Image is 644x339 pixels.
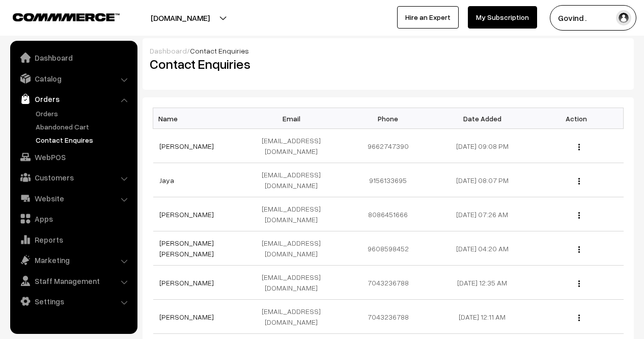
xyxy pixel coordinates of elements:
th: Name [153,108,247,129]
th: Phone [341,108,435,129]
div: / [150,45,627,56]
img: Menu [578,280,580,287]
td: [DATE] 09:08 PM [435,129,529,163]
td: 9156133695 [341,163,435,197]
img: Menu [578,212,580,219]
a: Orders [13,90,134,108]
td: 7043236788 [341,300,435,334]
a: Jaya [159,176,174,185]
a: Marketing [13,251,134,269]
td: [DATE] 12:11 AM [435,300,529,334]
img: Menu [578,246,580,253]
img: user [616,10,631,25]
td: [DATE] 12:35 AM [435,266,529,300]
img: COMMMERCE [13,13,120,21]
a: Hire an Expert [397,6,459,29]
td: [EMAIL_ADDRESS][DOMAIN_NAME] [247,197,341,231]
a: Dashboard [13,48,134,67]
td: 9608598452 [341,231,435,266]
td: [EMAIL_ADDRESS][DOMAIN_NAME] [247,163,341,197]
a: [PERSON_NAME] [159,278,214,287]
a: Catalog [13,69,134,88]
button: [DOMAIN_NAME] [115,5,245,31]
td: 7043236788 [341,266,435,300]
a: Settings [13,292,134,310]
td: [EMAIL_ADDRESS][DOMAIN_NAME] [247,129,341,163]
td: [EMAIL_ADDRESS][DOMAIN_NAME] [247,231,341,266]
a: Reports [13,230,134,249]
a: Customers [13,168,134,187]
td: 9662747390 [341,129,435,163]
th: Date Added [435,108,529,129]
a: Dashboard [150,46,187,55]
a: Apps [13,210,134,228]
a: [PERSON_NAME] [159,312,214,321]
a: Website [13,189,134,207]
a: My Subscription [468,6,537,29]
img: Menu [578,144,580,150]
a: Orders [33,108,134,119]
a: WebPOS [13,148,134,166]
img: Menu [578,315,580,321]
a: [PERSON_NAME] [PERSON_NAME] [159,239,214,258]
td: 8086451666 [341,197,435,231]
img: Menu [578,178,580,185]
a: COMMMERCE [13,10,102,22]
a: [PERSON_NAME] [159,210,214,219]
th: Action [529,108,624,129]
a: [PERSON_NAME] [159,142,214,150]
a: Contact Enquires [33,135,134,145]
button: Govind . [550,5,636,31]
a: Staff Management [13,272,134,290]
a: Abandoned Cart [33,121,134,132]
th: Email [247,108,341,129]
td: [EMAIL_ADDRESS][DOMAIN_NAME] [247,266,341,300]
td: [DATE] 04:20 AM [435,231,529,266]
h2: Contact Enquiries [150,56,381,72]
td: [DATE] 08:07 PM [435,163,529,197]
td: [DATE] 07:26 AM [435,197,529,231]
td: [EMAIL_ADDRESS][DOMAIN_NAME] [247,300,341,334]
span: Contact Enquiries [190,46,249,55]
